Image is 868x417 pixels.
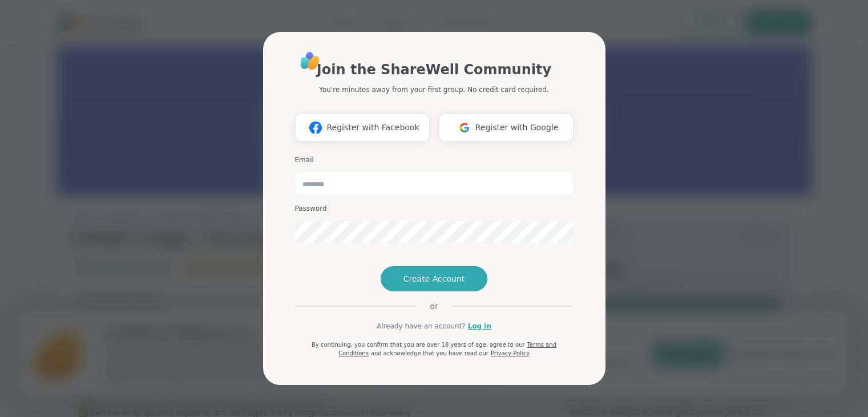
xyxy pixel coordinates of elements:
h1: Join the ShareWell Community [317,59,551,80]
h3: Password [295,204,574,214]
span: Register with Google [475,122,559,134]
span: and acknowledge that you have read our [371,350,488,356]
button: Create Account [381,266,488,291]
a: Terms and Conditions [338,342,556,356]
span: Create Account [403,273,465,284]
img: ShareWell Logomark [454,117,475,138]
img: ShareWell Logo [297,48,323,74]
p: You're minutes away from your first group. No credit card required. [319,85,548,95]
a: Log in [468,321,491,331]
button: Register with Google [439,113,574,142]
h3: Email [295,155,574,165]
span: or [416,300,451,312]
a: Privacy Policy [491,350,530,356]
button: Register with Facebook [295,113,430,142]
span: Register with Facebook [326,122,419,134]
span: By continuing, you confirm that you are over 18 years of age, agree to our [312,342,525,348]
span: Already have an account? [377,321,466,331]
img: ShareWell Logomark [305,117,326,138]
